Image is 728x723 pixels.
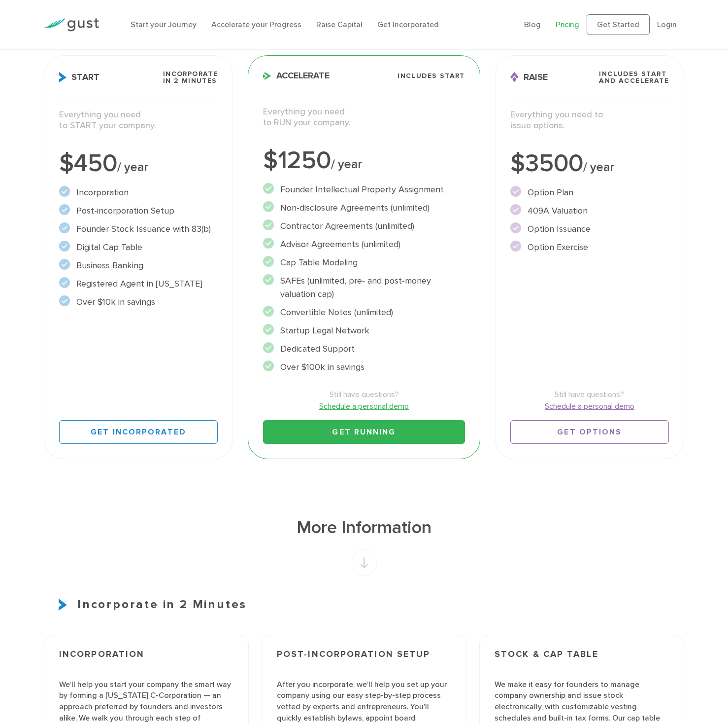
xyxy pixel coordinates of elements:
a: Pricing [556,20,579,29]
span: Still have questions? [510,389,669,400]
span: Includes START and ACCELERATE [599,71,669,84]
li: Over $10k in savings [59,295,218,309]
div: $1250 [263,148,464,173]
h3: Incorporation [59,650,233,669]
a: Raise Capital [316,20,363,29]
h3: Incorporate in 2 Minutes [44,596,684,614]
li: Startup Legal Network [263,324,464,337]
div: $450 [59,151,218,176]
a: Get Options [510,420,669,444]
span: / year [117,160,148,175]
a: Blog [524,20,541,29]
li: Post-incorporation Setup [59,204,218,217]
h1: More Information [44,516,684,540]
li: SAFEs (unlimited, pre- and post-money valuation cap) [263,274,464,301]
span: / year [331,157,362,172]
span: / year [583,160,614,175]
a: Get Running [263,420,464,444]
img: Gust Logo [44,18,99,32]
a: Schedule a personal demo [263,400,464,412]
img: Raise Icon [510,72,519,82]
li: 409A Valuation [510,204,669,217]
li: Non-disclosure Agreements (unlimited) [263,201,464,215]
p: Everything you need to START your company. [59,109,218,132]
li: Dedicated Support [263,342,464,356]
img: Start Icon X2 [59,72,66,82]
li: Registered Agent in [US_STATE] [59,277,218,290]
span: Includes START [397,72,465,79]
a: Login [657,20,677,29]
li: Incorporation [59,186,218,199]
span: Incorporate in 2 Minutes [163,71,218,84]
a: Accelerate your Progress [211,20,301,29]
li: Convertible Notes (unlimited) [263,306,464,319]
h3: Stock & Cap Table [495,650,669,669]
a: Start your Journey [131,20,197,29]
li: Business Banking [59,259,218,272]
li: Contractor Agreements (unlimited) [263,219,464,233]
span: Start [59,72,99,82]
p: Everything you need to issue options. [510,109,669,132]
li: Option Plan [510,186,669,199]
a: Get Incorporated [59,420,218,444]
li: Option Issuance [510,222,669,236]
li: Over $100k in savings [263,361,464,374]
img: Accelerate Icon [263,72,271,80]
div: $3500 [510,151,669,176]
li: Founder Intellectual Property Assignment [263,183,464,196]
li: Option Exercise [510,241,669,254]
img: Start Icon X2 [59,599,70,611]
a: Get Incorporated [377,20,439,29]
span: Accelerate [263,72,330,80]
a: Get Started [587,14,650,35]
span: Raise [510,72,548,82]
li: Digital Cap Table [59,241,218,254]
p: Everything you need to RUN your company. [263,107,464,129]
h3: Post-incorporation setup [277,650,451,669]
a: Schedule a personal demo [510,400,669,412]
li: Cap Table Modeling [263,256,464,269]
li: Founder Stock Issuance with 83(b) [59,222,218,236]
span: Still have questions? [263,389,464,400]
li: Advisor Agreements (unlimited) [263,238,464,251]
